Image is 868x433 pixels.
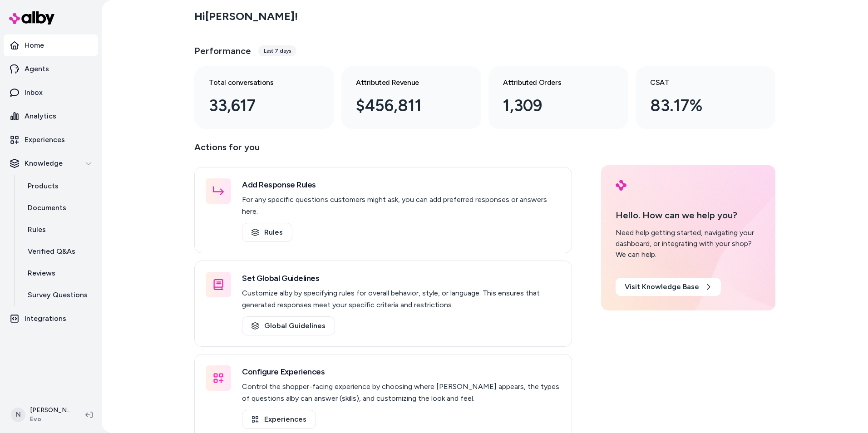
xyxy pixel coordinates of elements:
[209,77,305,88] h3: Total conversations
[242,365,561,378] h3: Configure Experiences
[5,400,78,429] button: N[PERSON_NAME]Evo
[25,313,66,324] p: Integrations
[194,140,572,162] p: Actions for you
[30,406,71,415] p: [PERSON_NAME]
[242,410,316,429] a: Experiences
[4,129,98,151] a: Experiences
[25,87,43,98] p: Inbox
[28,224,46,235] p: Rules
[209,93,305,118] div: 33,617
[25,64,49,74] p: Agents
[28,181,59,192] p: Products
[503,93,599,118] div: 1,309
[258,45,296,56] div: Last 7 days
[28,290,88,300] p: Survey Questions
[242,223,292,242] a: Rules
[19,197,98,219] a: Documents
[650,77,746,88] h3: CSAT
[4,82,98,103] a: Inbox
[25,40,44,51] p: Home
[4,308,98,330] a: Integrations
[242,316,335,335] a: Global Guidelines
[4,58,98,80] a: Agents
[616,227,761,260] div: Need help getting started, navigating your dashboard, or integrating with your shop? We can help.
[19,262,98,284] a: Reviews
[28,268,55,279] p: Reviews
[616,208,761,222] p: Hello. How can we help you?
[4,153,98,174] button: Knowledge
[194,44,251,57] h3: Performance
[25,134,65,145] p: Experiences
[194,66,334,129] a: Total conversations 33,617
[636,66,775,129] a: CSAT 83.17%
[25,158,63,169] p: Knowledge
[488,66,628,129] a: Attributed Orders 1,309
[194,10,298,23] h2: Hi [PERSON_NAME] !
[341,66,481,129] a: Attributed Revenue $456,811
[242,287,561,311] p: Customize alby by specifying rules for overall behavior, style, or language. This ensures that ge...
[4,105,98,127] a: Analytics
[242,381,561,404] p: Control the shopper-facing experience by choosing where [PERSON_NAME] appears, the types of quest...
[30,415,71,424] span: Evo
[242,194,561,217] p: For any specific questions customers might ask, you can add preferred responses or answers here.
[28,246,75,257] p: Verified Q&As
[616,278,721,296] a: Visit Knowledge Base
[650,93,746,118] div: 83.17%
[25,111,56,122] p: Analytics
[19,219,98,241] a: Rules
[616,180,626,191] img: alby Logo
[9,11,54,25] img: alby Logo
[4,34,98,56] a: Home
[19,175,98,197] a: Products
[242,178,561,191] h3: Add Response Rules
[19,284,98,306] a: Survey Questions
[28,202,66,213] p: Documents
[11,408,25,422] span: N
[19,241,98,262] a: Verified Q&As
[242,272,561,285] h3: Set Global Guidelines
[356,77,452,88] h3: Attributed Revenue
[503,77,599,88] h3: Attributed Orders
[356,93,452,118] div: $456,811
